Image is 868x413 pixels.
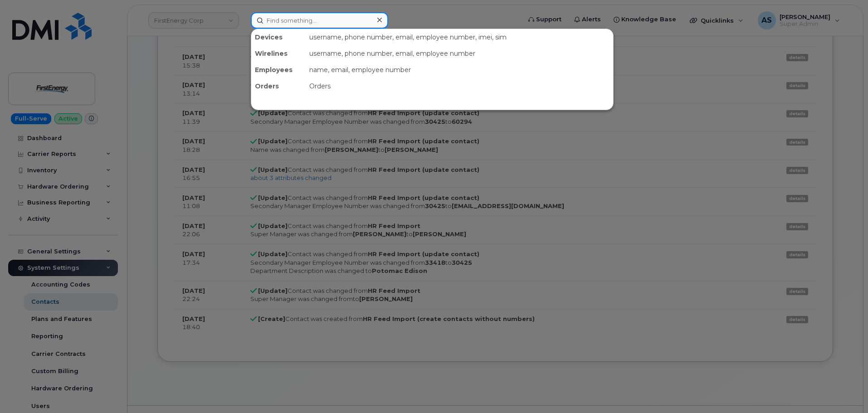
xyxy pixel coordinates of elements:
input: Find something... [251,12,388,29]
div: username, phone number, email, employee number [306,45,613,62]
div: Orders [251,78,306,94]
div: name, email, employee number [306,62,613,78]
div: Orders [306,78,613,94]
div: Employees [251,62,306,78]
div: Devices [251,29,306,45]
div: username, phone number, email, employee number, imei, sim [306,29,613,45]
div: Wirelines [251,45,306,62]
iframe: Messenger Launcher [829,374,861,406]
